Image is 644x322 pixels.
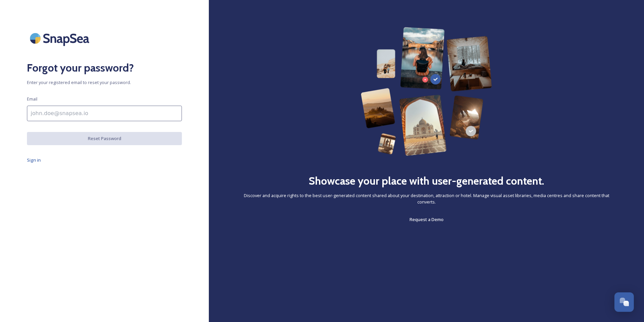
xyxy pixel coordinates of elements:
a: Request a Demo [410,215,444,223]
span: Discover and acquire rights to the best user-generated content shared about your destination, att... [236,192,617,205]
a: Sign in [27,156,182,164]
span: Enter your registered email to reset your password. [27,79,182,86]
img: SnapSea Logo [27,27,94,50]
span: Request a Demo [410,216,444,222]
span: Email [27,96,37,102]
img: 63b42ca75bacad526042e722_Group%20154-p-800.png [361,27,492,156]
h2: Showcase your place with user-generated content. [309,173,544,189]
h2: Forgot your password? [27,60,182,76]
button: Open Chat [614,292,634,312]
input: john.doe@snapsea.io [27,106,182,121]
span: Sign in [27,157,41,163]
button: Reset Password [27,132,182,145]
